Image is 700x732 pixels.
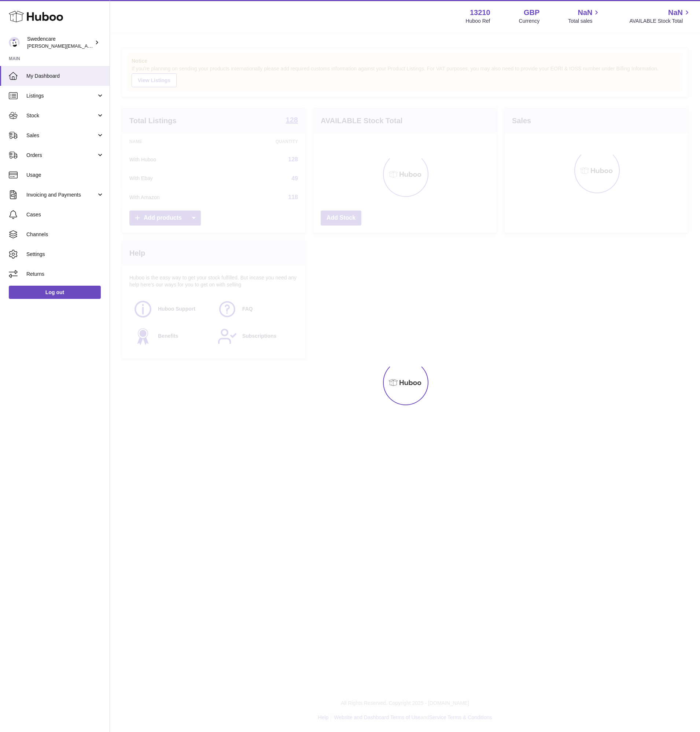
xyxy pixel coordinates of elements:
div: Huboo Ref [466,18,490,25]
span: AVAILABLE Stock Total [629,18,691,25]
span: Channels [26,231,104,238]
span: Orders [26,152,96,159]
a: NaN AVAILABLE Stock Total [629,8,691,25]
span: Usage [26,172,104,179]
span: NaN [668,8,683,18]
img: daniel.corbridge@swedencare.co.uk [9,37,20,48]
span: Listings [26,92,96,99]
div: Swedencare [27,36,93,50]
span: [PERSON_NAME][EMAIL_ADDRESS][PERSON_NAME][DOMAIN_NAME] [27,43,186,49]
span: Stock [26,112,96,119]
a: NaN Total sales [568,8,601,25]
span: Invoicing and Payments [26,191,96,198]
span: Cases [26,211,104,218]
span: Returns [26,271,104,278]
div: Currency [519,18,540,25]
span: Settings [26,251,104,258]
span: My Dashboard [26,73,104,80]
strong: GBP [524,8,539,18]
strong: 13210 [470,8,490,18]
span: NaN [578,8,592,18]
span: Sales [26,132,96,139]
span: Total sales [568,18,601,25]
a: Log out [9,286,101,299]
